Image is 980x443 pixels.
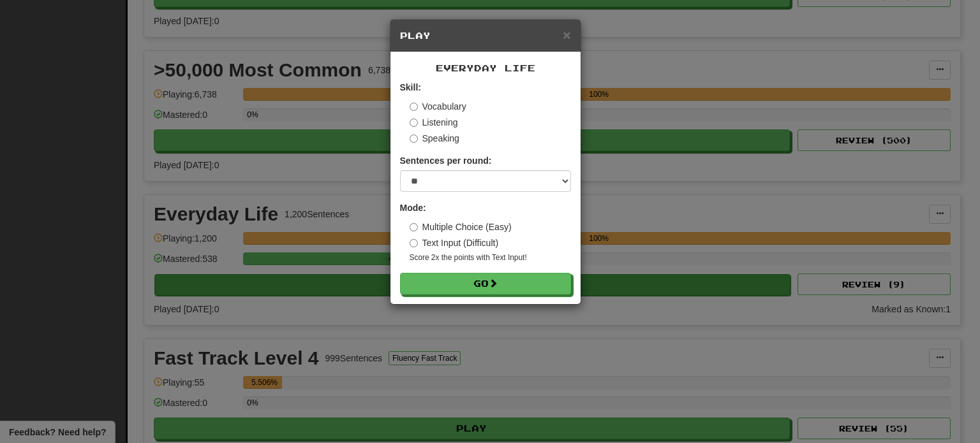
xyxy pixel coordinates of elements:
span: × [563,27,570,42]
button: Go [400,273,571,294]
strong: Mode: [400,203,426,213]
input: Speaking [410,134,418,143]
h5: Play [400,29,571,42]
input: Multiple Choice (Easy) [410,223,418,231]
small: Score 2x the points with Text Input ! [410,252,571,263]
strong: Skill: [400,82,421,92]
button: Close [563,28,570,41]
input: Listening [410,119,418,127]
label: Multiple Choice (Easy) [410,221,512,233]
label: Vocabulary [410,100,466,113]
input: Text Input (Difficult) [410,239,418,247]
label: Text Input (Difficult) [410,236,499,249]
span: Everyday Life [436,62,535,73]
input: Vocabulary [410,103,418,111]
label: Speaking [410,132,459,145]
label: Sentences per round: [400,154,492,167]
label: Listening [410,116,458,129]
